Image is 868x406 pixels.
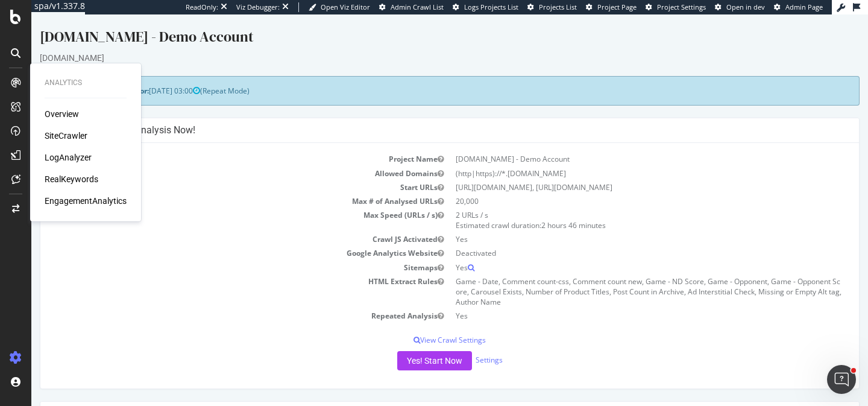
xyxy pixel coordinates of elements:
td: [DOMAIN_NAME] - Demo Account [418,138,819,151]
span: 2 hours 46 minutes [510,206,574,216]
a: Project Settings [646,2,706,12]
a: Overview [45,108,79,120]
td: Max # of Analysed URLs [18,180,418,194]
a: EngagementAnalytics [45,195,127,207]
a: Open Viz Editor [309,2,370,12]
a: Settings [444,341,471,351]
div: (Repeat Mode) [8,62,828,91]
td: [URL][DOMAIN_NAME], [URL][DOMAIN_NAME] [418,166,819,180]
span: Admin Crawl List [391,2,444,11]
button: Yes! Start Now [366,337,441,356]
iframe: Intercom live chat [827,365,856,394]
td: (http|https)://*.[DOMAIN_NAME] [418,152,819,166]
td: Max Speed (URLs / s) [18,194,418,218]
td: Yes [418,246,819,260]
div: [DOMAIN_NAME] [8,37,828,49]
span: Logs Projects List [464,2,518,11]
div: Viz Debugger: [236,2,280,12]
td: Project Name [18,138,418,151]
p: View Crawl Settings [18,320,819,331]
td: Crawl JS Activated [18,218,418,232]
div: ReadOnly: [186,2,218,12]
td: Start URLs [18,166,418,180]
a: LogAnalyzer [45,151,92,163]
td: Allowed Domains [18,152,418,166]
td: Google Analytics Website [18,232,418,246]
a: Admin Page [774,2,823,12]
a: SiteCrawler [45,130,87,142]
td: 20,000 [418,180,819,194]
a: Project Page [586,2,637,12]
a: Open in dev [715,2,765,12]
span: Project Settings [657,2,706,11]
span: Open in dev [726,2,765,11]
span: Admin Page [785,2,823,11]
a: Projects List [527,2,577,12]
td: 2 URLs / s Estimated crawl duration: [418,194,819,218]
span: [DATE] 03:00 [118,71,169,81]
a: RealKeywords [45,173,98,185]
span: Projects List [539,2,577,11]
td: HTML Extract Rules [18,260,418,294]
h4: Configure your New Analysis Now! [18,110,819,122]
a: Admin Crawl List [379,2,444,12]
a: Logs Projects List [453,2,518,12]
td: Yes [418,218,819,232]
strong: Next Launch Scheduled for: [18,71,118,81]
span: Project Page [597,2,637,11]
td: Deactivated [418,232,819,246]
td: Yes [418,294,819,308]
td: Sitemaps [18,246,418,260]
div: [DOMAIN_NAME] - Demo Account [8,12,828,37]
td: Game - Date, Comment count-css, Comment count new, Game - ND Score, Game - Opponent, Game - Oppon... [418,260,819,294]
div: Analytics [45,78,127,88]
td: Repeated Analysis [18,294,418,308]
span: Open Viz Editor [321,2,370,11]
